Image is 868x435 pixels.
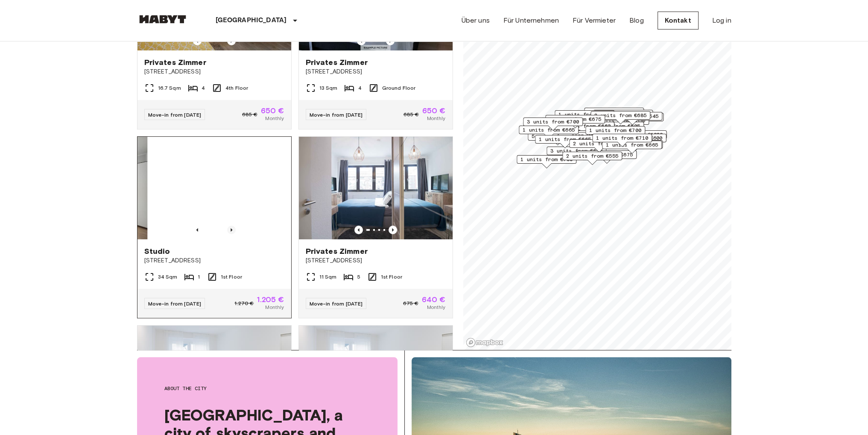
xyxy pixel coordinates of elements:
[225,84,248,92] span: 4th Floor
[357,273,360,281] span: 5
[137,326,291,428] img: Marketing picture of unit DE-04-001-015-01H
[299,326,453,428] img: Marketing picture of unit DE-04-001-014-01H
[257,296,284,303] span: 1.205 €
[382,84,416,92] span: Ground Floor
[354,226,363,234] button: Previous image
[319,84,338,92] span: 13 Sqm
[158,84,181,92] span: 16.7 Sqm
[216,15,287,26] p: [GEOGRAPHIC_DATA]
[193,226,202,234] button: Previous image
[310,300,363,307] span: Move-in from [DATE]
[422,107,446,115] span: 650 €
[265,303,284,311] span: Monthly
[566,152,618,160] span: 2 units from €555
[573,140,625,147] span: 2 units from €690
[403,300,418,307] span: 675 €
[164,385,370,392] span: About the city
[603,140,663,153] div: Map marker
[588,108,640,116] span: 1 units from €650
[503,15,559,26] a: Für Unternehmen
[202,84,205,92] span: 4
[527,118,579,126] span: 3 units from €700
[310,112,363,118] span: Move-in from [DATE]
[466,338,503,347] a: Mapbox logo
[381,273,402,281] span: 1st Floor
[221,273,242,281] span: 1st Floor
[545,115,605,128] div: Map marker
[603,134,666,147] div: Map marker
[147,137,301,239] img: Marketing picture of unit DE-04-070-006-01
[592,134,652,147] div: Map marker
[602,112,662,125] div: Map marker
[712,15,731,26] a: Log in
[519,126,579,139] div: Map marker
[234,300,254,307] span: 1.270 €
[604,130,666,144] div: Map marker
[584,108,644,121] div: Map marker
[550,147,602,155] span: 3 units from €600
[427,115,445,122] span: Monthly
[602,141,662,154] div: Map marker
[144,256,284,265] span: [STREET_ADDRESS]
[520,156,573,163] span: 1 units from €700
[523,118,583,131] div: Map marker
[535,135,595,148] div: Map marker
[606,141,658,149] span: 1 units from €665
[596,134,648,142] span: 1 units from €710
[148,300,202,307] span: Move-in from [DATE]
[585,126,645,139] div: Map marker
[594,112,646,119] span: 2 units from €685
[422,296,446,303] span: 640 €
[158,273,178,281] span: 34 Sqm
[144,246,170,256] span: Studio
[523,126,575,134] span: 1 units from €665
[137,15,188,24] img: Habyt
[261,107,284,115] span: 650 €
[227,226,236,234] button: Previous image
[539,135,591,143] span: 1 units from €665
[306,57,368,68] span: Privates Zimmer
[517,155,576,168] div: Map marker
[389,226,397,234] button: Previous image
[306,246,368,256] span: Privates Zimmer
[144,68,284,76] span: [STREET_ADDRESS]
[532,132,584,140] span: 5 units from €655
[148,112,202,118] span: Move-in from [DATE]
[306,68,446,76] span: [STREET_ADDRESS]
[555,122,614,135] div: Map marker
[604,113,663,126] div: Map marker
[462,15,490,26] a: Über uns
[299,137,453,239] img: Marketing picture of unit DE-04-042-001-02HF
[629,15,644,26] a: Blog
[562,152,622,165] div: Map marker
[593,110,653,123] div: Map marker
[597,110,649,118] span: 1 units from €615
[319,273,337,281] span: 11 Sqm
[298,136,453,318] a: Marketing picture of unit DE-04-042-001-02HFPrevious imagePrevious imagePrivates Zimmer[STREET_AD...
[306,256,446,265] span: [STREET_ADDRESS]
[590,111,650,124] div: Map marker
[577,150,637,164] div: Map marker
[265,115,284,122] span: Monthly
[573,15,616,26] a: Für Vermieter
[606,112,658,120] span: 2 units from €545
[198,273,200,281] span: 1
[558,111,611,118] span: 1 units from €685
[427,303,445,311] span: Monthly
[607,134,662,142] span: 12 units from €600
[589,126,641,134] span: 1 units from €700
[608,131,663,138] span: 9 units from €1020
[658,12,698,29] a: Kontakt
[549,115,601,123] span: 1 units from €675
[137,136,292,318] a: Marketing picture of unit DE-04-070-006-01Marketing picture of unit DE-04-070-006-01Previous imag...
[358,84,361,92] span: 4
[569,139,629,153] div: Map marker
[581,151,633,159] span: 2 units from €675
[555,110,614,123] div: Map marker
[144,57,206,68] span: Privates Zimmer
[547,147,606,160] div: Map marker
[403,111,419,118] span: 685 €
[242,111,257,118] span: 685 €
